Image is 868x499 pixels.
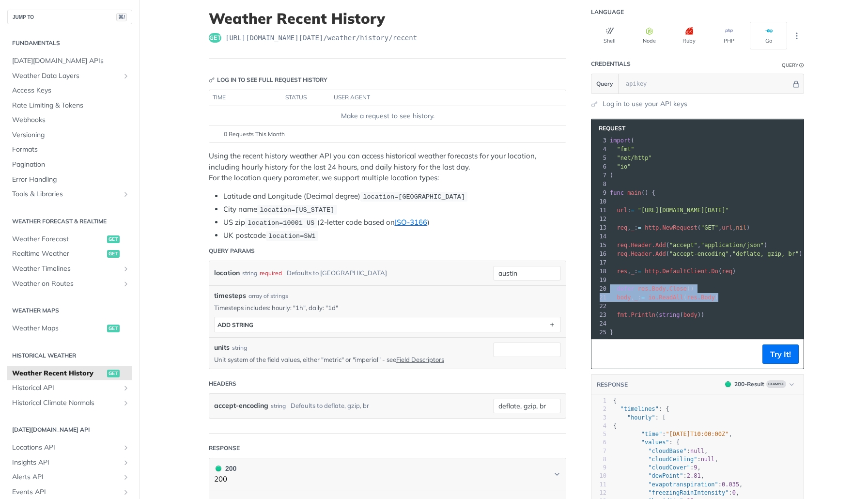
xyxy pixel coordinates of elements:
[710,22,747,49] button: PHP
[122,265,130,273] button: Show subpages for Weather Timelines
[662,224,697,231] span: NewRequest
[107,250,120,258] span: get
[596,380,628,390] button: RESPONSE
[610,294,718,301] span: , : ( )
[732,489,736,496] span: 0
[591,22,628,49] button: Shell
[645,224,659,231] span: http
[7,39,132,47] h2: Fundamentals
[214,303,561,312] p: Timesteps includes: hourly: "1h", daily: "1d"
[591,206,608,215] div: 11
[750,22,787,49] button: Go
[701,294,715,301] span: Body
[613,422,617,429] span: {
[591,197,608,206] div: 10
[799,63,804,68] i: Information
[209,10,566,27] h1: Weather Recent History
[613,456,718,463] span: : ,
[734,380,764,389] div: 200 - Result
[591,215,608,223] div: 12
[631,22,668,49] button: Node
[271,399,286,413] div: string
[591,267,608,276] div: 18
[12,145,130,155] span: Formats
[610,207,729,214] span: :
[12,130,130,140] span: Versioning
[7,187,132,202] a: Tools & LibrariesShow subpages for Tools & Libraries
[701,242,764,249] span: "application/json"
[638,224,641,231] span: =
[652,285,666,292] span: Body
[395,218,427,227] a: ISO-3166
[591,447,606,455] div: 7
[627,414,655,421] span: "hourly"
[214,343,230,353] label: units
[7,83,132,98] a: Access Keys
[7,351,132,360] h2: Historical Weather
[613,472,704,479] span: : ,
[631,268,634,275] span: _
[260,206,334,214] span: location=[US_STATE]
[7,381,132,395] a: Historical APIShow subpages for Historical API
[7,306,132,315] h2: Weather Maps
[248,292,288,300] div: array of strings
[649,294,655,301] span: io
[591,180,608,188] div: 8
[701,456,715,463] span: null
[670,22,708,49] button: Ruby
[655,242,666,249] span: Add
[610,137,635,144] span: (
[591,8,624,16] div: Language
[669,285,687,292] span: Close
[638,207,729,214] span: "[URL][DOMAIN_NAME][DATE]"
[591,319,608,328] div: 24
[591,328,608,337] div: 25
[627,242,631,249] span: .
[641,439,669,446] span: "values"
[591,455,606,464] div: 8
[638,268,641,275] span: =
[213,111,562,121] div: Make a request to see history.
[591,241,608,249] div: 15
[12,279,120,289] span: Weather on Routes
[242,266,257,280] div: string
[7,157,132,172] a: Pagination
[610,329,613,336] span: }
[720,379,799,389] button: 200200-ResultExample
[613,397,617,404] span: {
[209,76,327,84] div: Log in to see full request history
[722,481,739,488] span: 0.035
[631,207,634,214] span: =
[732,250,799,257] span: "deflate, gzip, br"
[7,113,132,127] a: Webhooks
[591,293,608,302] div: 21
[591,258,608,267] div: 17
[591,136,608,145] div: 3
[613,489,739,496] span: : ,
[722,268,732,275] span: req
[268,233,315,240] span: location=SW1
[122,488,130,496] button: Show subpages for Events API
[12,101,130,110] span: Rate Limiting & Tokens
[613,414,666,421] span: : [
[736,224,746,231] span: nil
[209,379,236,388] div: Headers
[591,481,606,489] div: 11
[209,247,255,255] div: Query Params
[215,317,560,332] button: ADD string
[690,448,704,454] span: null
[209,77,215,83] svg: Key
[648,489,728,496] span: "freezingRainIntensity"
[712,268,718,275] span: Do
[214,474,236,485] p: 200
[591,302,608,311] div: 22
[648,456,697,463] span: "cloudCeiling"
[652,242,655,249] span: .
[214,463,561,485] button: 200 200200
[627,250,631,257] span: .
[648,448,686,454] span: "cloudBase"
[214,291,246,301] span: timesteps
[12,383,120,393] span: Historical API
[659,224,662,231] span: .
[627,189,641,196] span: main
